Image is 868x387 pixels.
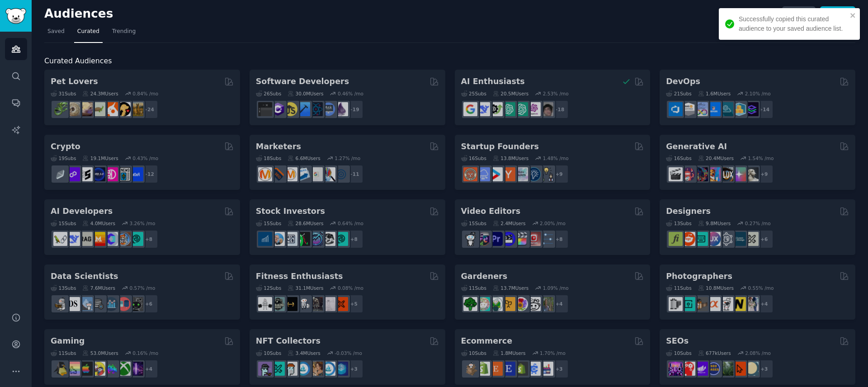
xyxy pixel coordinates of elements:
[850,12,856,19] button: close
[77,28,99,36] span: Curated
[112,28,136,36] span: Trending
[5,8,26,24] img: GummySearch logo
[47,28,65,36] span: Saved
[74,24,103,43] a: Curated
[739,14,847,33] div: Successfully copied this curated audience to your saved audience list.
[44,56,112,67] span: Curated Audiences
[44,7,782,21] h2: Audiences
[44,24,68,43] a: Saved
[109,24,139,43] a: Trending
